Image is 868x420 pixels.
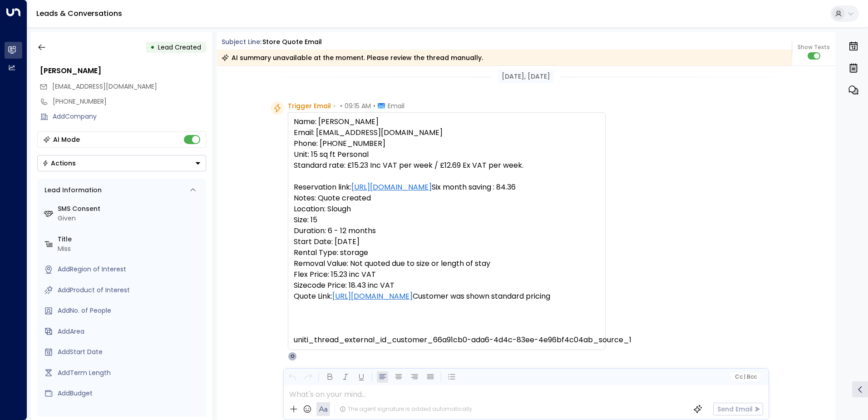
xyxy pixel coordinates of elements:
[53,112,206,121] div: AddCompany
[288,101,331,110] span: Trigger Email
[302,371,314,383] button: Redo
[58,235,202,244] label: Title
[340,405,472,413] div: The agent signature is added automatically
[340,101,342,110] span: •
[58,285,202,295] div: AddProduct of Interest
[498,70,554,83] div: [DATE], [DATE]
[222,37,261,46] span: Subject Line:
[58,327,202,336] div: AddArea
[52,82,157,91] span: [EMAIL_ADDRESS][DOMAIN_NAME]
[58,347,202,357] div: AddStart Date
[294,116,600,345] pre: Name: [PERSON_NAME] Email: [EMAIL_ADDRESS][DOMAIN_NAME] Phone: [PHONE_NUMBER] Unit: 15 sq ft Pers...
[333,101,335,110] span: •
[40,65,206,76] div: [PERSON_NAME]
[286,371,298,383] button: Undo
[37,155,206,171] button: Actions
[52,82,157,91] span: vanessamb9@hotmail.com
[388,101,404,110] span: Email
[41,185,102,195] div: Lead Information
[150,39,155,55] div: •
[373,101,375,110] span: •
[58,389,202,398] div: AddBudget
[58,244,202,254] div: Miss
[798,43,830,51] span: Show Texts
[58,368,202,378] div: AddTerm Length
[58,265,202,274] div: AddRegion of Interest
[42,159,76,167] div: Actions
[37,155,206,171] div: Button group with a nested menu
[36,8,122,19] a: Leads & Conversations
[158,43,201,52] span: Lead Created
[58,214,202,223] div: Given
[731,373,760,381] button: Cc|Bcc
[744,374,745,380] span: |
[58,306,202,315] div: AddNo. of People
[288,352,297,361] div: O
[53,135,80,144] div: AI Mode
[58,410,202,419] label: Source
[351,182,432,193] a: [URL][DOMAIN_NAME]
[58,204,202,214] label: SMS Consent
[222,53,483,62] div: AI summary unavailable at the moment. Please review the thread manually.
[53,97,206,106] div: [PHONE_NUMBER]
[735,374,756,380] span: Cc Bcc
[262,37,322,47] div: Store Quote Email
[332,291,413,302] a: [URL][DOMAIN_NAME]
[345,101,371,110] span: 09:15 AM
